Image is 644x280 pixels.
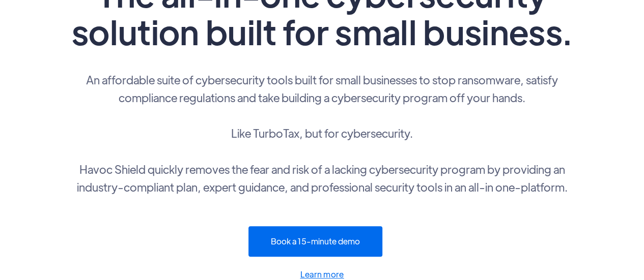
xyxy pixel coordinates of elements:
[248,226,382,257] a: Book a 15-minute demo
[593,231,644,280] iframe: Chat Widget
[68,71,577,196] p: An affordable suite of cybersecurity tools built for small businesses to stop ransomware, satisfy...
